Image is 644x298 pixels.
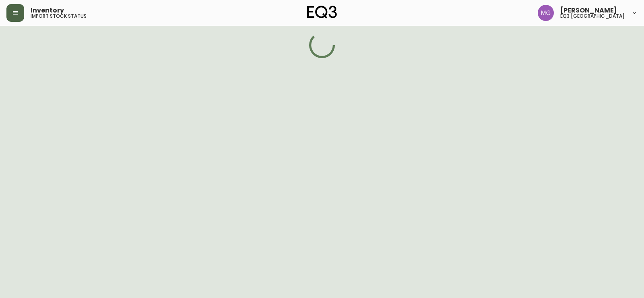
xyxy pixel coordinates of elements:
img: de8837be2a95cd31bb7c9ae23fe16153 [538,5,554,21]
span: Inventory [31,7,64,14]
h5: import stock status [31,14,87,19]
img: logo [307,6,337,19]
span: [PERSON_NAME] [560,7,617,14]
h5: eq3 [GEOGRAPHIC_DATA] [560,14,625,19]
